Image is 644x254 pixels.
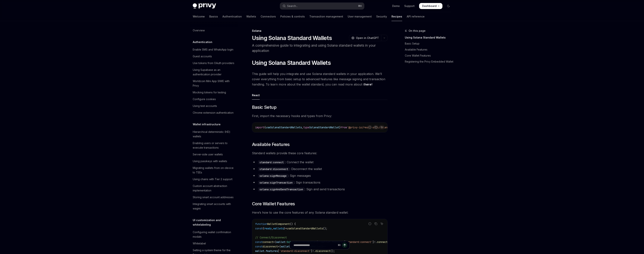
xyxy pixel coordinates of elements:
[193,68,236,77] div: Using Supabase as an authentication provider
[193,166,236,175] div: Migrating wallets from on-device to TEEs
[287,4,298,8] div: Search...
[190,240,238,247] a: Whitelabel
[339,126,341,129] span: }
[302,126,303,129] span: ,
[264,227,272,230] span: ready
[190,103,238,109] a: Using test accounts
[294,241,336,249] input: Ask a question...
[255,222,267,226] span: function
[190,60,238,67] a: Use tokens from OAuth providers
[252,160,388,165] li: : Connect the wallet
[193,90,226,95] div: Mocking tokens for testing
[193,241,206,246] div: Whitelabel
[422,4,437,8] span: Dashboard
[267,222,290,226] span: WalletComponent
[209,12,218,21] a: Basics
[252,29,388,33] div: Solana
[290,222,296,226] span: () {
[284,227,285,230] span: }
[348,12,372,21] a: User management
[405,41,454,47] a: Basic Setup
[419,3,442,9] a: Dashboard
[258,167,290,171] code: standard:disconnect
[193,3,216,9] img: dark logo
[252,166,388,172] li: : Disconnect the wallet
[367,125,372,130] button: Report incorrect code
[190,194,238,201] a: Storing smart account addresses
[193,159,227,163] div: Using passkeys with wallets
[273,227,284,230] span: wallets
[193,195,234,200] div: Storing smart account addresses
[190,96,238,103] a: Configure cookies
[261,12,276,21] a: Connectors
[193,152,223,157] div: Server-side user wallets
[193,40,212,44] h5: Authentication
[193,184,236,193] div: Custom account abstraction implementation
[252,59,331,66] span: Using Solana Standard Wallets
[193,130,236,139] div: Hierarchical deterministic (HD) wallets
[190,67,238,78] a: Using Supabase as an authentication provider
[285,227,287,230] span: =
[252,71,388,87] span: This guide will help you integrate and use Solana standard wallets in your application. We’ll cov...
[190,53,238,60] a: Guest accounts
[190,229,238,240] a: Configuring wallet confirmation modals
[252,173,388,178] li: : Sign messages
[193,202,236,211] div: Integrating smart accounts with wagmi
[193,104,217,108] div: Using test accounts
[356,36,379,40] span: Open in ChatGPT
[266,126,302,129] span: useSolanaStandardWallets
[280,3,364,9] button: Open search
[193,110,234,115] div: Chrome extension authentication
[190,183,238,194] a: Custom account abstraction implementation
[252,180,388,185] li: : Sign transactions
[280,12,305,21] a: Policies & controls
[193,12,205,21] a: Welcome
[190,151,238,158] a: Server-side user wallets
[367,221,372,226] button: Report incorrect code
[373,125,378,130] button: Copy the contents from the code block
[252,91,260,100] div: React
[193,97,216,101] div: Configure cookies
[190,201,238,212] a: Integrating smart accounts with wagmi
[323,227,327,230] span: ();
[342,243,347,248] button: Send message
[404,4,415,8] a: Support
[190,27,238,34] a: Overview
[258,181,294,185] code: solana:signTransaction
[405,47,454,53] a: Available Features
[258,187,305,191] code: solana:signAndSendTransaction
[193,61,234,65] div: Use tokens from OAuth providers
[263,227,264,230] span: {
[405,35,454,41] a: Using Solana Standard Wallets
[222,12,242,21] a: Authentication
[264,126,266,129] span: {
[309,126,339,129] span: SolanaStandardWallet
[193,141,236,150] div: Enabling users or servers to execute transactions
[405,53,454,59] a: Core Wallet Features
[246,12,256,21] a: Wallets
[193,28,205,33] div: Overview
[252,35,332,41] h1: Using Solana Standard Wallets
[252,150,388,156] span: Standard wallets provide these core features:
[190,158,238,165] a: Using passkeys with wallets
[193,230,236,239] div: Configuring wallet confirmation modals
[193,218,238,227] h5: UI customization and whitelabeling
[193,122,221,127] h5: Wallet infrastructure
[379,221,384,226] button: Ask AI
[258,174,288,178] code: solana:signMessage
[358,5,362,8] span: ⌘ K
[303,126,309,129] span: type
[190,129,238,140] a: Hierarchical deterministic (HD) wallets
[349,35,381,41] button: Open in ChatGPT
[190,78,238,89] a: Worldcoin Mini App SIWE with Privy
[392,4,400,8] a: Demo
[258,160,285,164] code: standard:connect
[255,227,263,230] span: const
[376,12,387,21] a: Security
[190,109,238,116] a: Chrome extension authentication
[252,201,295,207] span: Core Wallet Features
[190,89,238,96] a: Mocking tokens for testing
[287,227,323,230] span: useSolanaStandardWallets
[272,227,273,230] span: ,
[255,126,264,129] span: import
